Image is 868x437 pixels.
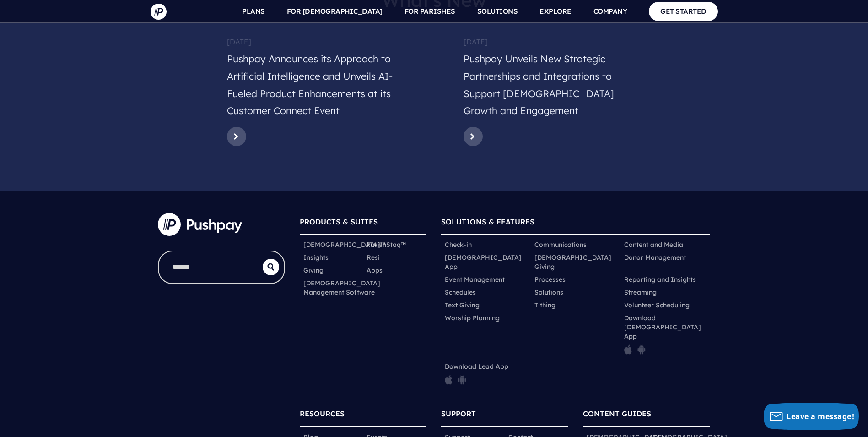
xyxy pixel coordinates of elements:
a: Reporting and Insights [624,275,696,284]
li: Download Lead App [441,360,531,390]
h6: CONTENT GUIDES [583,405,710,426]
a: Insights [303,253,329,262]
img: pp_icon_gplay.png [637,344,646,355]
a: [DEMOGRAPHIC_DATA] Giving [534,253,617,271]
a: Resi [367,253,380,262]
li: Download [DEMOGRAPHIC_DATA] App [620,311,710,360]
h6: PRODUCTS & SUITES [300,213,427,235]
a: Communications [534,240,587,249]
a: Giving [303,266,323,275]
a: Worship Planning [445,313,500,322]
a: GET STARTED [649,2,718,21]
h6: RESOURCES [300,405,427,426]
button: Leave a message! [764,403,859,430]
a: Text Giving [445,300,480,310]
a: Processes [534,275,566,284]
h6: SUPPORT [441,405,568,426]
a: Solutions [534,288,563,297]
a: Content and Media [624,240,683,249]
a: [DEMOGRAPHIC_DATA] Management Software [303,279,380,297]
h6: [DATE] [464,33,642,50]
img: pp_icon_gplay.png [458,375,466,385]
h6: SOLUTIONS & FEATURES [441,213,710,235]
a: Check-in [445,240,472,249]
a: Streaming [624,288,657,297]
h5: Pushpay Announces its Approach to Artificial Intelligence and Unveils AI-Fueled Product Enhanceme... [227,50,405,123]
span: Leave a message! [787,411,854,421]
a: [DEMOGRAPHIC_DATA] App [445,253,527,271]
a: Tithing [534,300,555,310]
h5: Pushpay Unveils New Strategic Partnerships and Integrations to Support [DEMOGRAPHIC_DATA] Growth ... [464,50,642,123]
img: pp_icon_appstore.png [624,344,632,355]
img: pp_icon_appstore.png [445,375,453,385]
a: Donor Management [624,253,686,262]
a: [DEMOGRAPHIC_DATA]™ [303,240,385,249]
a: Schedules [445,288,476,297]
a: Apps [367,266,383,275]
h6: [DATE] [227,33,405,50]
a: Volunteer Scheduling [624,300,690,310]
a: Event Management [445,275,505,284]
a: ParishStaq™ [367,240,406,249]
